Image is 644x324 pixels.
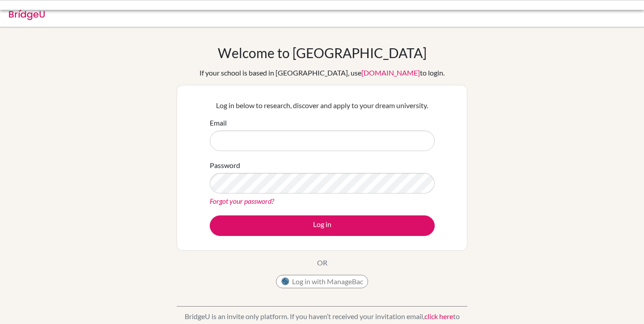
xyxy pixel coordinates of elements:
[210,215,435,236] button: Log in
[63,7,447,18] div: This confirmation link has already been used
[317,257,327,268] p: OR
[210,118,227,128] label: Email
[276,275,368,288] button: Log in with ManageBac
[361,68,420,77] a: [DOMAIN_NAME]
[199,67,445,78] div: If your school is based in [GEOGRAPHIC_DATA], use to login.
[9,6,45,20] img: Bridge-U
[210,160,240,171] label: Password
[218,45,427,61] h1: Welcome to [GEOGRAPHIC_DATA]
[210,100,435,111] p: Log in below to research, discover and apply to your dream university.
[424,312,453,320] a: click here
[210,197,274,205] a: Forgot your password?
